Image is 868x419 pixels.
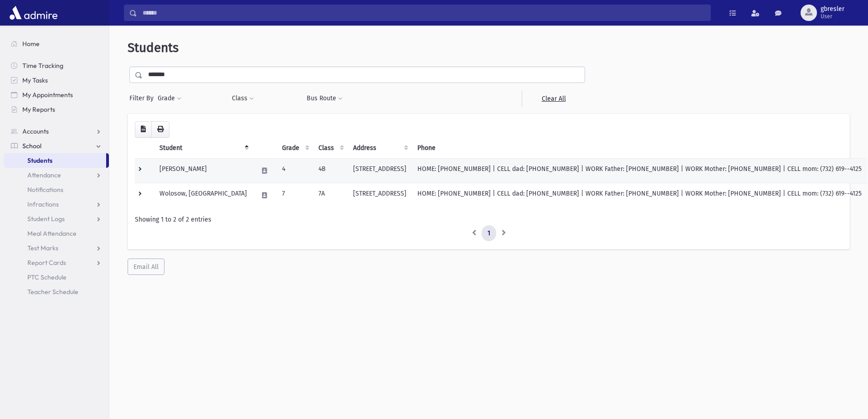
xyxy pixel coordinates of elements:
[821,5,844,13] span: gbresler
[4,212,109,226] a: Student Logs
[412,158,867,183] td: HOME: [PHONE_NUMBER] | CELL dad: [PHONE_NUMBER] | WORK Father: [PHONE_NUMBER] | WORK Mother: [PHO...
[22,40,40,48] span: Home
[4,124,109,139] a: Accounts
[128,259,164,275] button: Email All
[4,270,109,285] a: PTC Schedule
[4,241,109,255] a: Test Marks
[154,138,252,159] th: Student: activate to sort column descending
[154,158,252,183] td: [PERSON_NAME]
[27,171,61,179] span: Attendance
[4,102,109,117] a: My Reports
[348,138,412,159] th: Address: activate to sort column ascending
[27,273,67,281] span: PTC Schedule
[129,93,157,103] span: Filter By
[313,158,348,183] td: 4B
[27,215,65,223] span: Student Logs
[231,90,254,107] button: Class
[22,62,63,70] span: Time Tracking
[27,156,52,165] span: Students
[157,90,182,107] button: Grade
[135,121,152,138] button: CSV
[137,5,710,21] input: Search
[27,186,63,194] span: Notifications
[154,183,252,207] td: Wolosow, [GEOGRAPHIC_DATA]
[22,142,41,150] span: School
[4,285,109,299] a: Teacher Schedule
[22,76,48,84] span: My Tasks
[27,288,78,296] span: Teacher Schedule
[412,138,867,159] th: Phone
[7,4,60,22] img: AdmirePro
[27,229,77,238] span: Meal Attendance
[821,13,844,20] span: User
[348,158,412,183] td: [STREET_ADDRESS]
[128,40,179,55] span: Students
[27,259,66,267] span: Report Cards
[4,58,109,73] a: Time Tracking
[277,158,313,183] td: 4
[151,121,169,138] button: Print
[277,183,313,207] td: 7
[27,244,58,252] span: Test Marks
[4,88,109,102] a: My Appointments
[4,168,109,182] a: Attendance
[4,182,109,197] a: Notifications
[135,215,842,224] div: Showing 1 to 2 of 2 entries
[4,73,109,88] a: My Tasks
[277,138,313,159] th: Grade: activate to sort column ascending
[4,197,109,212] a: Infractions
[412,183,867,207] td: HOME: [PHONE_NUMBER] | CELL dad: [PHONE_NUMBER] | WORK Father: [PHONE_NUMBER] | WORK Mother: [PHO...
[22,91,73,99] span: My Appointments
[4,36,109,51] a: Home
[522,90,585,107] a: Clear All
[306,90,343,107] button: Bus Route
[27,200,59,208] span: Infractions
[348,183,412,207] td: [STREET_ADDRESS]
[4,139,109,153] a: School
[4,255,109,270] a: Report Cards
[313,138,348,159] th: Class: activate to sort column ascending
[313,183,348,207] td: 7A
[22,105,55,114] span: My Reports
[482,225,496,242] a: 1
[22,127,49,135] span: Accounts
[4,226,109,241] a: Meal Attendance
[4,153,106,168] a: Students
